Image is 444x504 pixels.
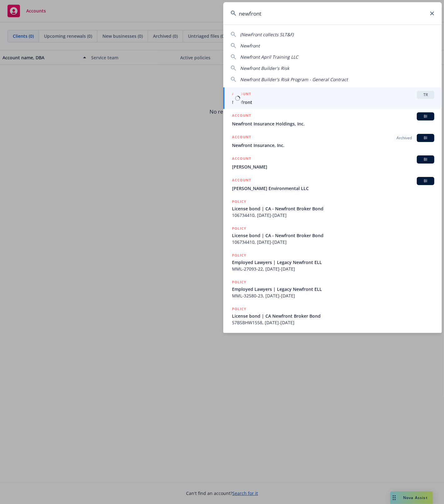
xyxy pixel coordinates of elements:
[240,76,348,82] span: Newfront Builder's Risk Program - General Contract
[223,109,442,130] a: ACCOUNTBINewfront Insurance Holdings, Inc.
[232,292,434,299] span: MML-32580-23, [DATE]-[DATE]
[232,185,434,192] span: [PERSON_NAME] Environmental LLC
[232,259,434,266] span: Employed Lawyers | Legacy Newfront ELL
[232,177,251,184] h5: ACCOUNT
[419,135,432,141] span: BI
[232,286,434,292] span: Employed Lawyers | Legacy Newfront ELL
[419,157,432,162] span: BI
[232,134,251,141] h5: ACCOUNT
[223,2,442,25] input: Search...
[232,313,434,319] span: License bond | CA Newfront Broker Bond
[419,178,432,184] span: BI
[232,239,434,245] span: 106734410, [DATE]-[DATE]
[232,120,434,127] span: Newfront Insurance Holdings, Inc.
[232,212,434,218] span: 106734410, [DATE]-[DATE]
[232,252,246,258] h5: POLICY
[223,249,442,276] a: POLICYEmployed Lawyers | Legacy Newfront ELLMML-27093-22, [DATE]-[DATE]
[240,65,289,71] span: Newfront Builder's Risk
[232,91,251,98] h5: ACCOUNT
[232,155,251,163] h5: ACCOUNT
[223,152,442,174] a: ACCOUNTBI[PERSON_NAME]
[223,87,442,109] a: ACCOUNTTRNewfront
[232,112,251,120] h5: ACCOUNT
[223,195,442,222] a: POLICYLicense bond | CA - Newfront Broker Bond106734410, [DATE]-[DATE]
[223,174,442,195] a: ACCOUNTBI[PERSON_NAME] Environmental LLC
[240,43,260,49] span: Newfront
[240,54,298,60] span: Newfront April Training LLC
[240,32,294,37] span: (NewFront collects SLT&F)
[232,198,246,205] h5: POLICY
[232,99,434,105] span: Newfront
[232,279,246,285] h5: POLICY
[232,225,246,232] h5: POLICY
[232,205,434,212] span: License bond | CA - Newfront Broker Bond
[232,306,246,312] h5: POLICY
[419,114,432,119] span: BI
[223,276,442,302] a: POLICYEmployed Lawyers | Legacy Newfront ELLMML-32580-23, [DATE]-[DATE]
[223,222,442,249] a: POLICYLicense bond | CA - Newfront Broker Bond106734410, [DATE]-[DATE]
[419,92,432,98] span: TR
[232,266,434,272] span: MML-27093-22, [DATE]-[DATE]
[223,302,442,329] a: POLICYLicense bond | CA Newfront Broker Bond57BSBHW1558, [DATE]-[DATE]
[232,232,434,239] span: License bond | CA - Newfront Broker Bond
[232,164,434,170] span: [PERSON_NAME]
[223,130,442,152] a: ACCOUNTArchivedBINewfront Insurance, Inc.
[232,142,434,149] span: Newfront Insurance, Inc.
[397,135,412,141] span: Archived
[232,319,434,326] span: 57BSBHW1558, [DATE]-[DATE]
